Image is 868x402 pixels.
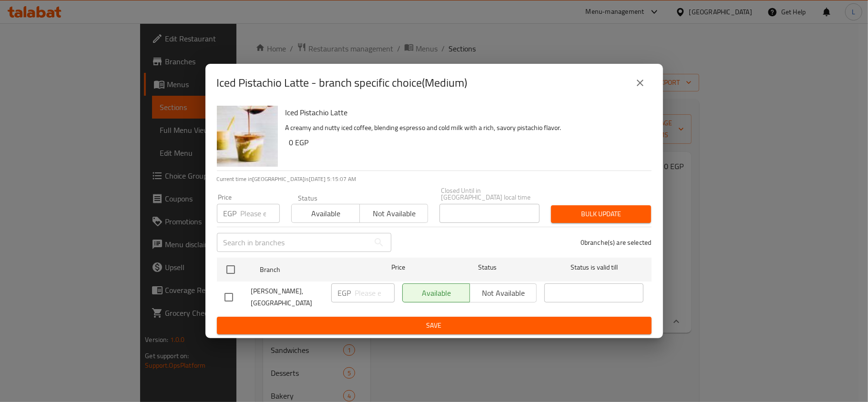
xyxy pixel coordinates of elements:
[291,204,360,223] button: Available
[296,207,356,221] span: Available
[224,208,237,219] p: EGP
[629,71,652,94] button: close
[544,261,643,273] span: Status is valid till
[217,75,468,90] h2: Iced Pistachio Latte - branch specific choice(Medium)
[217,317,652,334] button: Save
[359,204,428,223] button: Not available
[367,261,430,273] span: Price
[559,208,643,220] span: Bulk update
[260,264,359,276] span: Branch
[217,175,652,183] p: Current time in [GEOGRAPHIC_DATA] is [DATE] 5:15:07 AM
[225,320,644,332] span: Save
[241,204,280,223] input: Please enter price
[581,238,652,247] p: 0 branche(s) are selected
[355,283,395,302] input: Please enter price
[286,122,644,134] p: A creamy and nutty iced coffee, blending espresso and cold milk with a rich, savory pistachio fla...
[217,233,369,252] input: Search in branches
[438,261,537,273] span: Status
[286,106,644,119] h6: Iced Pistachio Latte
[364,207,424,221] span: Not available
[338,287,351,299] p: EGP
[289,136,644,149] h6: 0 EGP
[551,205,651,223] button: Bulk update
[217,106,278,167] img: Iced Pistachio Latte
[251,285,324,309] span: [PERSON_NAME], [GEOGRAPHIC_DATA]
